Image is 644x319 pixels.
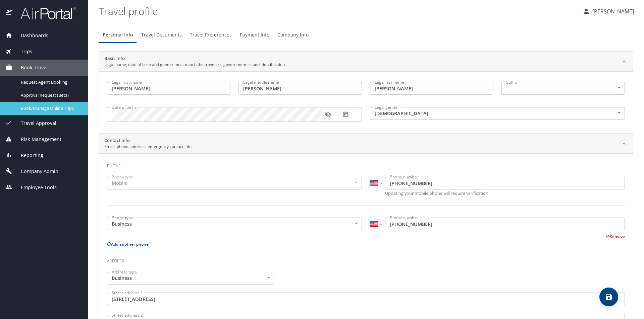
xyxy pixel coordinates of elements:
button: Remove [606,234,625,239]
span: Request Agent Booking [21,79,80,85]
span: Book/Manage Online Trips [21,105,80,111]
p: Email, phone, address, emergency contact info [104,144,192,150]
p: [PERSON_NAME] [590,7,634,15]
span: Approval Request (Beta) [21,92,80,98]
button: Add another phone [107,241,149,247]
div: [DEMOGRAPHIC_DATA] [370,107,625,120]
div: Business [107,272,274,285]
h1: Travel profile [99,1,577,21]
h2: Basic Info [104,55,286,62]
img: icon-airportal.png [6,7,13,20]
span: Employee Tools [12,184,57,191]
span: Travel Preferences [190,31,232,39]
span: Book Travel [12,64,48,71]
span: Risk Management [12,136,61,143]
span: Payment Info [240,31,269,39]
span: Company Info [277,31,309,39]
h3: Address [107,254,625,265]
span: Travel Documents [141,31,182,39]
h3: Phone [107,159,625,170]
div: Profile [99,27,633,43]
button: [PERSON_NAME] [580,5,637,17]
h2: Contact Info [104,137,192,144]
div: ​ [501,82,625,95]
p: Updating your mobile phone will require verification [385,191,625,195]
button: save [599,288,618,306]
span: Personal Info [103,31,133,39]
div: Mobile [107,177,362,189]
span: Company Admin [12,168,58,175]
span: Travel Approval [12,119,56,127]
div: Basic InfoLegal name, date of birth and gender must match the traveler's government-issued identi... [99,71,633,133]
div: Business [107,218,362,230]
span: Reporting [12,152,43,159]
span: Trips [12,48,32,55]
p: Legal name, date of birth and gender must match the traveler's government-issued identification. [104,62,286,68]
img: airportal-logo.png [13,7,76,20]
div: Contact InfoEmail, phone, address, emergency contact info [99,134,633,154]
span: Dashboards [12,32,48,39]
div: Basic InfoLegal name, date of birth and gender must match the traveler's government-issued identi... [99,52,633,72]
